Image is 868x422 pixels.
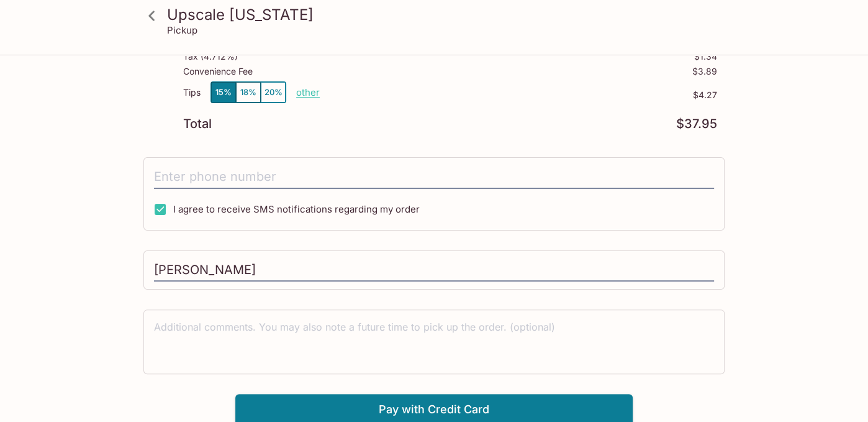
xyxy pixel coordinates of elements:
button: other [296,86,320,98]
p: Tax ( 4.712% ) [183,52,238,62]
input: Enter phone number [154,165,714,189]
button: 15% [211,82,236,103]
p: Tips [183,88,201,98]
input: Enter first and last name [154,259,714,282]
p: $37.95 [676,118,717,130]
span: I agree to receive SMS notifications regarding my order [173,203,420,215]
p: $3.89 [692,67,717,76]
p: Pickup [167,24,197,36]
h3: Upscale [US_STATE] [167,5,722,24]
button: 20% [261,82,286,103]
p: $4.27 [320,90,717,100]
button: 18% [236,82,261,103]
p: Total [183,118,212,130]
p: Convenience Fee [183,67,253,76]
p: $1.34 [694,52,717,62]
